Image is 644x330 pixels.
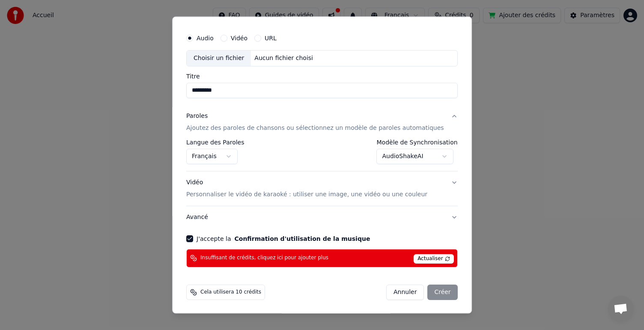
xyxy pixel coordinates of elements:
[197,236,370,242] label: J'accepte la
[186,105,458,139] button: ParolesAjoutez des paroles de chansons ou sélectionnez un modèle de paroles automatiques
[200,289,261,296] span: Cela utilisera 10 crédits
[251,54,317,63] div: Aucun fichier choisi
[197,36,214,42] label: Audio
[187,51,251,66] div: Choisir un fichier
[186,139,458,171] div: ParolesAjoutez des paroles de chansons ou sélectionnez un modèle de paroles automatiques
[231,36,247,42] label: Vidéo
[186,178,427,199] div: Vidéo
[186,73,458,79] label: Titre
[235,236,370,242] button: J'accepte la
[200,255,328,262] span: Insuffisant de crédits, cliquez ici pour ajouter plus
[186,206,458,228] button: Avancé
[414,254,454,264] span: Actualiser
[377,139,458,145] label: Modèle de Synchronisation
[186,124,444,132] p: Ajoutez des paroles de chansons ou sélectionnez un modèle de paroles automatiques
[186,112,208,120] div: Paroles
[186,171,458,206] button: VidéoPersonnaliser le vidéo de karaoké : utiliser une image, une vidéo ou une couleur
[186,190,427,199] p: Personnaliser le vidéo de karaoké : utiliser une image, une vidéo ou une couleur
[265,36,277,42] label: URL
[386,285,424,300] button: Annuler
[186,139,244,145] label: Langue des Paroles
